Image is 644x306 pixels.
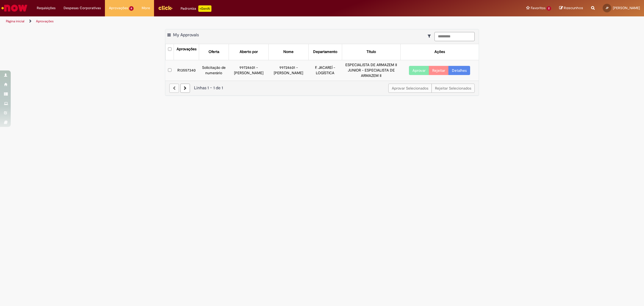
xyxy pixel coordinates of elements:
[429,66,449,75] button: Rejeitar
[309,60,342,80] td: F. JACAREÍ - LOGÍSTICA
[283,49,294,55] div: Nome
[174,44,199,60] th: Aprovações
[37,5,56,11] span: Requisições
[269,60,309,80] td: 99724601 - [PERSON_NAME]
[64,5,101,11] span: Despesas Corporativas
[448,66,470,75] a: Detalhes
[142,5,150,11] span: More
[367,49,376,55] div: Título
[409,66,429,75] button: Aprovar
[559,6,583,11] a: Rascunhos
[181,5,211,12] div: Padroniza
[547,6,551,11] span: 2
[342,60,400,80] td: ESPECIALISTA DE ARMAZEM II JUNIOR - ESPECIALISTA DE ARMAZEM II
[174,60,199,80] td: R13557340
[606,6,609,10] span: JP
[428,34,433,38] i: Mostrar filtros para: Suas Solicitações
[6,19,24,23] a: Página inicial
[158,4,173,12] img: click_logo_yellow_360x200.png
[208,49,219,55] div: Oferta
[177,47,196,52] div: Aprovações
[109,5,128,11] span: Aprovações
[434,49,445,55] div: Ações
[240,49,258,55] div: Aberto por
[199,60,229,80] td: Solicitação de numerário
[564,5,583,10] span: Rascunhos
[613,6,640,10] span: [PERSON_NAME]
[313,49,337,55] div: Departamento
[531,5,546,11] span: Favoritos
[1,3,28,13] img: ServiceNow
[173,32,199,38] span: My Approvals
[36,19,54,23] a: Aprovações
[229,60,269,80] td: 99724601 - [PERSON_NAME]
[198,5,211,12] p: +GenAi
[129,6,134,11] span: 6
[169,85,475,91] div: Linhas 1 − 1 de 1
[4,16,425,26] ul: Trilhas de página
